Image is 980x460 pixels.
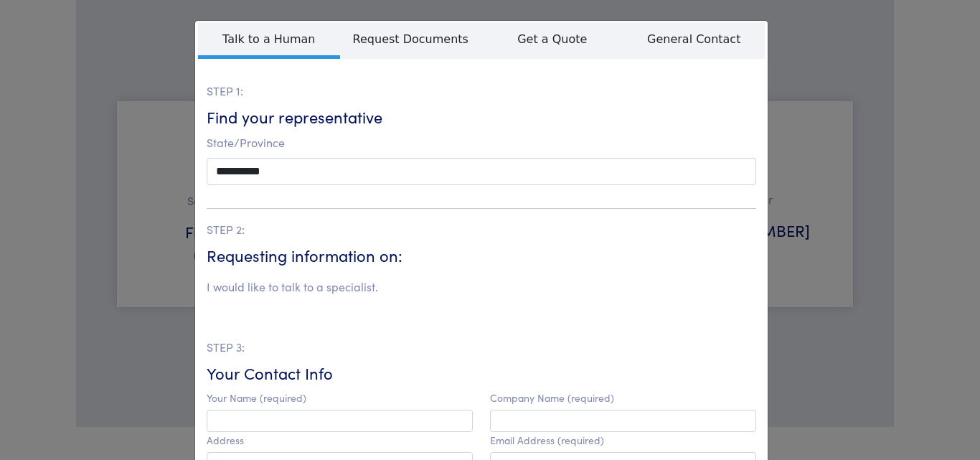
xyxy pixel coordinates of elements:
h6: Your Contact Info [207,362,756,385]
label: Company Name (required) [490,392,614,404]
h6: Find your representative [207,106,756,128]
p: STEP 3: [207,338,756,357]
span: General Contact [623,22,765,55]
label: Email Address (required) [490,434,604,446]
p: STEP 1: [207,82,756,100]
span: Talk to a Human [198,22,340,59]
span: Get a Quote [481,22,623,55]
span: Request Documents [340,22,482,55]
h6: Requesting information on: [207,245,756,267]
label: Address [207,434,244,446]
p: State/Province [207,133,756,152]
label: Your Name (required) [207,392,306,404]
p: STEP 2: [207,220,756,239]
li: I would like to talk to a specialist. [207,278,378,296]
